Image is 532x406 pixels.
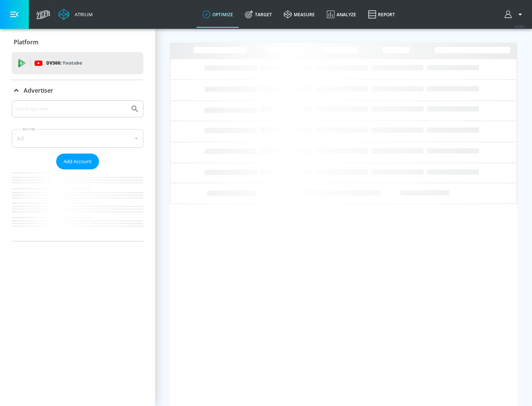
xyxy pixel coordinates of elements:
span: Add Account [64,157,92,166]
span: v 4.28.0 [514,24,525,28]
button: Add Account [56,154,99,169]
div: Advertiser [12,80,143,101]
div: Atrium [72,11,93,18]
p: Advertiser [24,86,53,94]
nav: list of Advertiser [12,169,143,241]
div: Advertiser [12,100,143,241]
a: Target [239,1,278,28]
a: Report [362,1,401,28]
input: Search by name [15,104,127,114]
a: measure [278,1,321,28]
p: Platform [14,38,38,46]
div: A-Z [12,129,143,148]
div: DV360: Youtube [12,52,143,74]
div: Platform [12,32,143,52]
label: Sort By [21,127,37,131]
a: Analyze [321,1,362,28]
p: DV360: [46,59,82,67]
a: Atrium [58,9,93,20]
a: optimize [197,1,239,28]
p: Youtube [62,59,82,67]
